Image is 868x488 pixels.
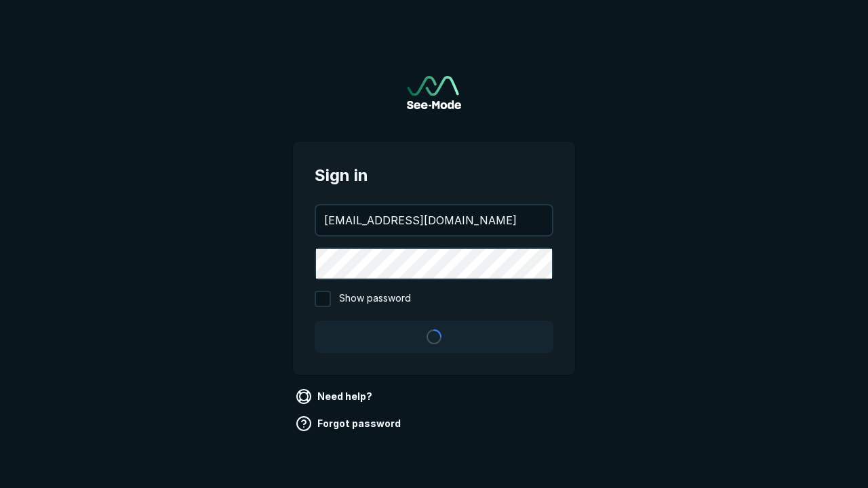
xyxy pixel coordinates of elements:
img: See-Mode Logo [407,76,461,109]
span: Sign in [315,163,553,188]
input: your@email.com [316,205,552,235]
span: Show password [339,291,411,307]
a: Forgot password [293,413,406,434]
a: Go to sign in [407,76,461,109]
a: Need help? [293,386,378,407]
